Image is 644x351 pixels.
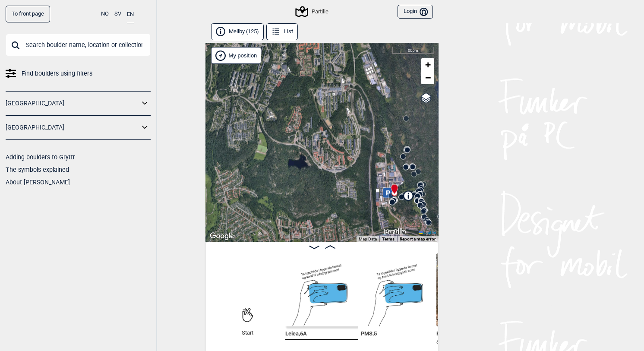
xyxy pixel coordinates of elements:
[361,253,434,326] img: Noimage boulder
[114,6,121,22] button: SV
[436,253,509,326] img: Firstborn unicorn 240320
[6,179,70,186] a: About [PERSON_NAME]
[425,59,431,70] span: +
[392,47,434,54] div: 500 m
[421,58,434,71] a: Zoom in
[6,6,50,22] a: To front page
[285,329,307,337] span: Leica , 6A
[208,231,236,242] img: Google
[6,97,139,110] a: [GEOGRAPHIC_DATA]
[436,329,483,337] span: Firstborn unicorn , 5
[6,121,139,134] a: [GEOGRAPHIC_DATA]
[266,23,298,40] button: List
[392,218,397,224] div: Partille
[436,338,483,346] p: Sittstart.
[127,6,134,23] button: EN
[211,47,261,64] div: Show my position
[6,154,75,161] a: Adding boulders to Gryttr
[421,71,434,84] a: Zoom out
[297,6,328,17] div: Partille
[419,230,436,235] a: Leaflet
[6,166,69,173] a: The symbols explained
[398,5,433,19] button: Login
[211,23,264,40] button: Mellby (125)
[208,231,236,242] a: Open this area in Google Maps (opens a new window)
[418,89,434,108] a: Layers
[101,6,109,22] button: NO
[400,237,436,241] a: Report a map error
[22,67,92,80] span: Find boulders using filters
[359,236,377,242] button: Map Data
[6,34,151,56] input: Search boulder name, location or collection
[285,253,358,326] img: Noimage boulder
[6,67,151,80] a: Find boulders using filters
[361,329,377,337] span: PMS , 5
[425,72,431,83] span: −
[382,237,395,241] a: Terms (opens in new tab)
